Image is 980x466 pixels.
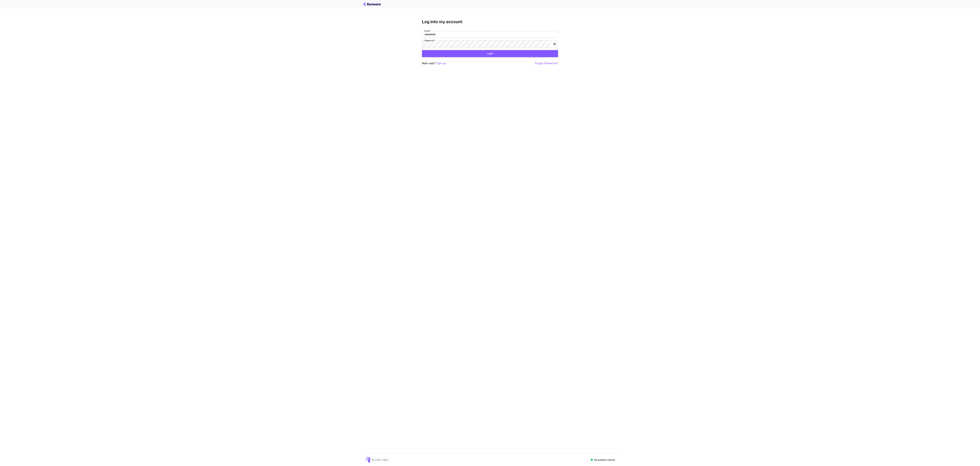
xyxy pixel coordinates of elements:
[594,458,615,462] p: All systems normal
[422,61,446,65] p: New user?
[422,19,558,24] h3: Log into my account
[552,41,558,47] button: toggle password visibility
[372,458,388,462] p: © 2025, [URL]
[424,39,435,42] label: Password
[424,29,431,32] label: Email
[535,61,558,65] button: Forgot Password?
[422,50,558,57] button: Login
[436,61,446,65] button: Sign up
